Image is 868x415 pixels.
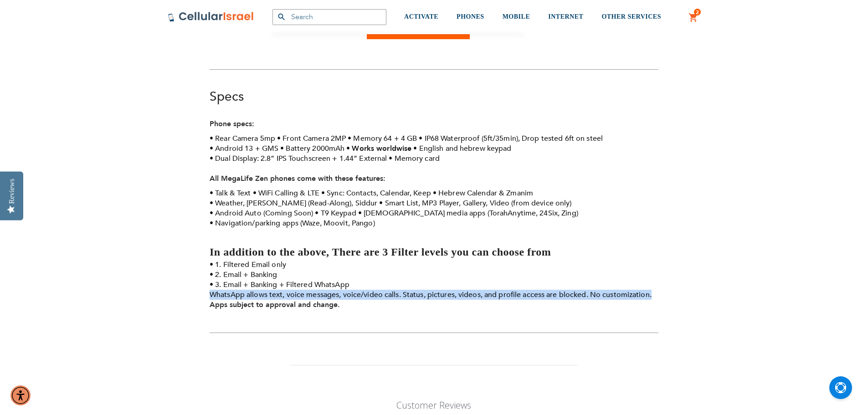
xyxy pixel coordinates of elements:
span: INTERNET [548,13,583,20]
span: OTHER SERVICES [601,13,661,20]
strong: Works worldwise [352,143,411,154]
li: Android Auto (Coming Soon) [210,208,313,218]
li: Weather, [PERSON_NAME] (Read-Along), Siddur [210,198,377,208]
li: Memory 64 + 4 GB [348,133,417,143]
li: Hebrew Calendar & Zmanim [433,188,533,198]
div: Reviews [8,179,16,204]
li: [DEMOGRAPHIC_DATA] media apps (TorahAnytime, 24Six, Zing) [358,208,578,218]
li: Talk & Text [210,188,251,198]
li: Front Camera 2MP [277,133,346,143]
span: ACTIVATE [404,13,438,20]
li: English and hebrew keypad [413,143,511,154]
span: PHONES [457,13,484,20]
div: Accessibility Menu [10,385,31,405]
p: Customer Reviews [362,399,506,411]
li: IP68 Waterproof (5ft/35min), Drop tested 6ft on steel [419,133,603,143]
input: Search [272,9,386,25]
li: Dual Display: 2.8” IPS Touchscreen + 1.44” External [210,154,387,164]
strong: All MegaLife Zen phones come with these features: [210,174,385,184]
a: Specs [210,88,244,105]
li: Android 13 + GMS [210,143,278,154]
strong: In addition to the above, There are 3 Filter levels you can choose from [210,246,551,258]
strong: Apps subject to approval and change. [210,300,340,310]
li: 3. Email + Banking + Filtered WhatsApp WhatsApp allows text, voice messages, voice/video calls. S... [210,280,658,300]
span: 2 [696,9,699,16]
span: MOBILE [503,13,530,20]
li: T9 Keypad [315,208,356,218]
li: Navigation/parking apps (Waze, Moovit, Pango) [210,218,375,228]
a: 2 [688,12,699,23]
li: Sync: Contacts, Calendar, Keep [321,188,431,198]
li: 2. Email + Banking [210,270,658,280]
li: 1. Filtered Email only [210,260,658,270]
li: Battery 2000mAh [280,143,344,154]
li: Smart List, MP3 Player, Gallery, Video (from device only) [379,198,571,208]
li: WiFi Calling & LTE [253,188,319,198]
li: Memory card [389,154,440,164]
strong: Phone specs: [210,119,254,129]
img: Cellular Israel Logo [168,11,254,22]
li: Rear Camera 5mp [210,133,275,143]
